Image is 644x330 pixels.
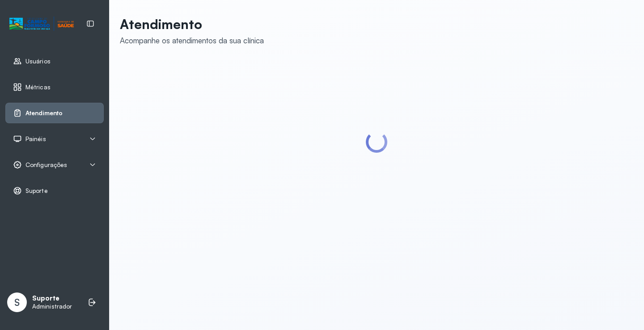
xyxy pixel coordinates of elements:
p: Administrador [32,303,72,310]
img: Logotipo do estabelecimento [9,17,74,31]
p: Atendimento [120,16,264,32]
p: Suporte [32,294,72,303]
span: Usuários [25,58,51,65]
a: Métricas [13,83,96,92]
a: Atendimento [13,109,96,117]
a: Usuários [13,57,96,66]
span: Atendimento [25,109,63,117]
span: Métricas [25,84,51,91]
div: Acompanhe os atendimentos da sua clínica [120,36,264,45]
span: Configurações [25,161,67,169]
span: Suporte [25,187,48,195]
span: Painéis [25,135,46,143]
